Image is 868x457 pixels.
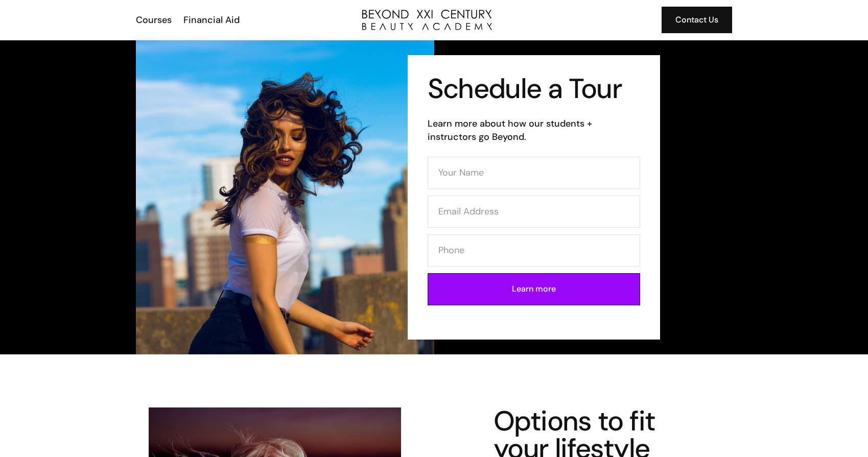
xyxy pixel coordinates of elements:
[428,75,640,103] h1: Schedule a Tour
[129,13,177,27] a: Courses
[428,273,640,305] input: Learn more
[428,157,640,312] form: Contact Form
[136,13,172,27] div: Courses
[428,157,640,189] input: Your Name
[662,7,732,33] a: Contact Us
[675,13,718,27] div: Contact Us
[177,13,245,27] a: Financial Aid
[428,196,640,228] input: Email Address
[428,234,640,267] input: Phone
[183,13,240,27] div: Financial Aid
[136,40,434,354] img: beauty school student
[428,117,640,143] h6: Learn more about how our students + instructors go Beyond.
[362,10,492,30] a: home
